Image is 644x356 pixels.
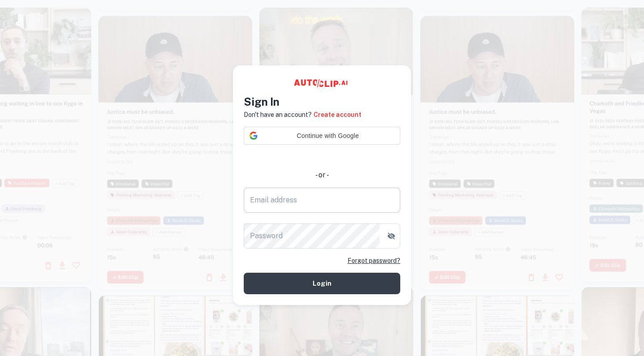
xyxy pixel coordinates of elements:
[314,110,361,120] a: Create account
[239,144,405,163] iframe: Sign in with Google Button
[244,144,400,163] div: Sign in with Google. Opens in new tab
[244,94,400,110] h4: Sign In
[244,170,400,180] div: - or -
[244,273,400,294] button: Login
[244,110,312,120] p: Don't have an account?
[261,131,394,141] span: Continue with Google
[347,256,400,266] a: Forgot password?
[244,127,400,145] div: Continue with Google
[460,9,635,316] iframe: Sign in with Google Dialog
